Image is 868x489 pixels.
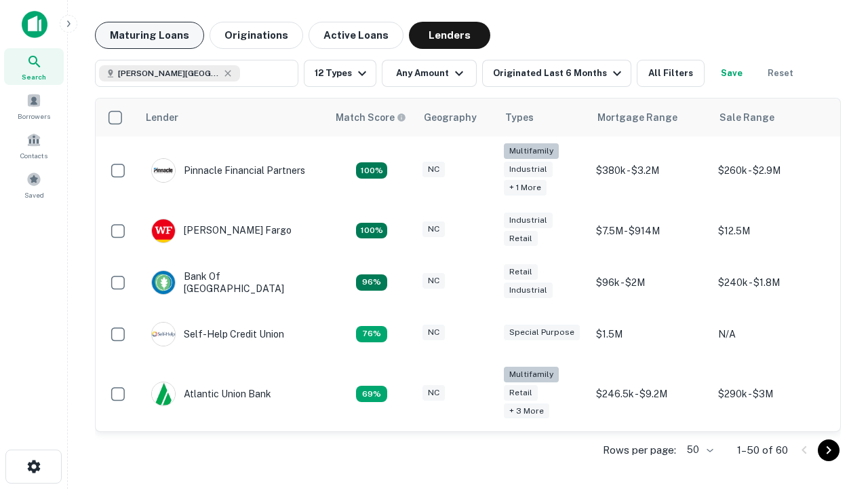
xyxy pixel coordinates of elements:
[409,22,490,49] button: Lenders
[152,382,175,405] img: picture
[416,98,497,137] th: Geography
[504,283,553,298] div: Industrial
[504,264,538,280] div: Retail
[719,109,774,126] div: Sale Range
[210,22,303,49] button: Originations
[151,270,314,295] div: Bank Of [GEOGRAPHIC_DATA]
[504,180,547,196] div: + 1 more
[18,111,50,122] span: Borrowers
[118,67,220,79] span: [PERSON_NAME][GEOGRAPHIC_DATA], [GEOGRAPHIC_DATA]
[151,158,305,183] div: Pinnacle Financial Partners
[493,65,625,81] div: Originated Last 6 Months
[597,109,677,126] div: Mortgage Range
[589,137,711,205] td: $380k - $3.2M
[504,325,580,340] div: Special Purpose
[424,109,477,126] div: Geography
[152,271,175,294] img: picture
[146,109,178,126] div: Lender
[589,257,711,308] td: $96k - $2M
[504,367,559,382] div: Multifamily
[497,98,589,137] th: Types
[711,360,833,429] td: $290k - $3M
[504,162,553,177] div: Industrial
[759,60,802,87] button: Reset
[4,88,64,124] a: Borrowers
[151,382,271,406] div: Atlantic Union Bank
[138,98,328,137] th: Lender
[637,60,705,87] button: All Filters
[711,308,833,360] td: N/A
[710,60,753,87] button: Save your search to get updates of matches that match your search criteria.
[152,323,175,346] img: picture
[304,60,376,87] button: 12 Types
[505,109,534,126] div: Types
[382,60,477,87] button: Any Amount
[589,360,711,429] td: $246.5k - $9.2M
[603,442,676,458] p: Rows per page:
[504,213,553,228] div: Industrial
[356,274,387,291] div: Matching Properties: 14, hasApolloMatch: undefined
[422,221,445,237] div: NC
[22,11,47,38] img: capitalize-icon.png
[800,337,868,402] iframe: Chat Widget
[589,98,711,137] th: Mortgage Range
[504,403,549,419] div: + 3 more
[336,110,403,125] h6: Match Score
[4,48,64,85] a: Search
[95,22,204,49] button: Maturing Loans
[152,159,175,182] img: picture
[682,440,715,460] div: 50
[20,150,47,161] span: Contacts
[151,322,284,346] div: Self-help Credit Union
[356,162,387,179] div: Matching Properties: 26, hasApolloMatch: undefined
[152,219,175,242] img: picture
[4,166,64,203] a: Saved
[24,189,44,200] span: Saved
[328,98,416,137] th: Capitalize uses an advanced AI algorithm to match your search with the best lender. The match sco...
[422,325,445,340] div: NC
[422,385,445,401] div: NC
[309,22,403,49] button: Active Loans
[711,98,833,137] th: Sale Range
[4,127,64,164] a: Contacts
[504,231,538,247] div: Retail
[151,219,292,243] div: [PERSON_NAME] Fargo
[711,137,833,205] td: $260k - $2.9M
[504,385,538,401] div: Retail
[818,439,840,461] button: Go to next page
[589,308,711,360] td: $1.5M
[356,326,387,342] div: Matching Properties: 11, hasApolloMatch: undefined
[737,442,788,458] p: 1–50 of 60
[589,205,711,257] td: $7.5M - $914M
[422,162,445,177] div: NC
[356,223,387,239] div: Matching Properties: 15, hasApolloMatch: undefined
[482,60,631,87] button: Originated Last 6 Months
[336,110,406,125] div: Capitalize uses an advanced AI algorithm to match your search with the best lender. The match sco...
[422,273,445,289] div: NC
[504,143,559,159] div: Multifamily
[711,257,833,308] td: $240k - $1.8M
[711,205,833,257] td: $12.5M
[356,386,387,402] div: Matching Properties: 10, hasApolloMatch: undefined
[22,71,46,82] span: Search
